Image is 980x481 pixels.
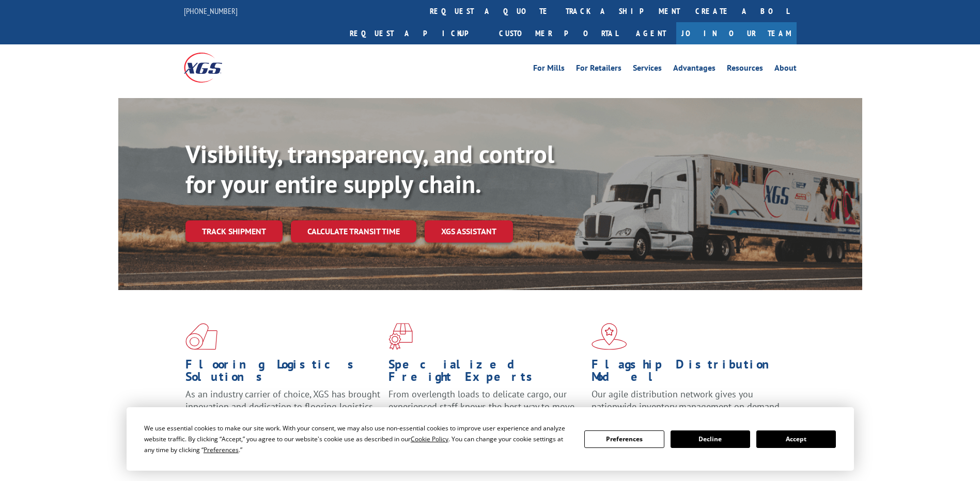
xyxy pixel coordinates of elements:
a: Resources [727,64,763,75]
span: Cookie Policy [411,435,448,443]
h1: Specialized Freight Experts [388,358,584,388]
span: As an industry carrier of choice, XGS has brought innovation and dedication to flooring logistics... [185,388,380,425]
a: Agent [626,22,676,44]
a: Track shipment [185,220,283,242]
a: For Mills [533,64,565,75]
img: xgs-icon-flagship-distribution-model-red [592,323,627,350]
a: For Retailers [576,64,621,75]
div: We use essential cookies to make our site work. With your consent, we may also use non-essential ... [144,423,572,455]
h1: Flooring Logistics Solutions [185,358,381,388]
a: Join Our Team [676,22,797,44]
a: Services [633,64,662,75]
b: Visibility, transparency, and control for your entire supply chain. [185,138,554,200]
a: Request a pickup [342,22,491,44]
img: xgs-icon-focused-on-flooring-red [388,323,413,350]
button: Decline [671,430,750,448]
span: Our agile distribution network gives you nationwide inventory management on demand. [592,388,782,412]
img: xgs-icon-total-supply-chain-intelligence-red [185,323,217,350]
button: Accept [756,430,836,448]
a: XGS ASSISTANT [425,220,513,243]
a: [PHONE_NUMBER] [184,6,238,16]
h1: Flagship Distribution Model [592,358,787,388]
p: From overlength loads to delicate cargo, our experienced staff knows the best way to move your fr... [388,388,584,434]
a: Customer Portal [491,22,626,44]
a: About [774,64,797,75]
a: Advantages [673,64,715,75]
span: Preferences [204,445,239,454]
div: Cookie Consent Prompt [127,407,854,471]
button: Preferences [584,430,664,448]
a: Calculate transit time [291,220,416,243]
